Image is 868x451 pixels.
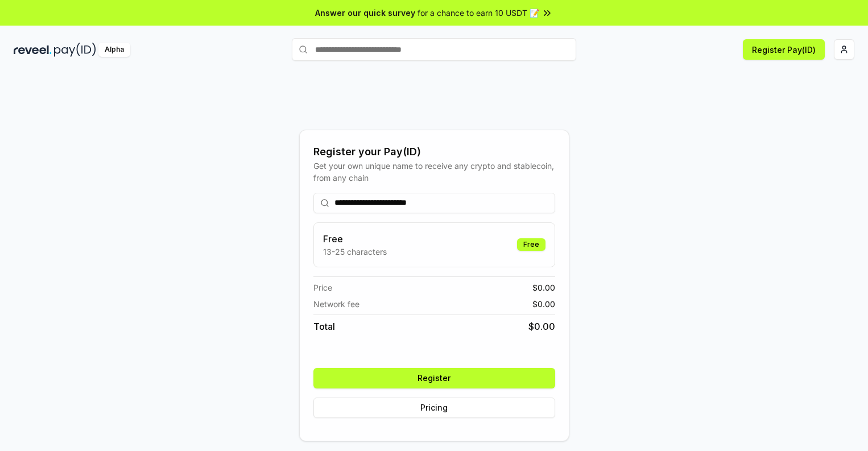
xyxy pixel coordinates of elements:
[14,43,52,57] img: reveel_dark
[532,282,555,293] span: $ 0.00
[418,7,539,19] span: for a chance to earn 10 USDT 📝
[313,368,555,388] button: Register
[323,232,387,246] h3: Free
[54,43,96,57] img: pay_id
[313,160,555,184] div: Get your own unique name to receive any crypto and stablecoin, from any chain
[313,320,335,333] span: Total
[315,7,415,19] span: Answer our quick survey
[743,39,825,60] button: Register Pay(ID)
[313,144,555,160] div: Register your Pay(ID)
[323,246,387,258] p: 13-25 characters
[532,298,555,310] span: $ 0.00
[313,282,332,293] span: Price
[517,238,545,251] div: Free
[98,43,130,57] div: Alpha
[313,398,555,418] button: Pricing
[313,298,359,310] span: Network fee
[528,320,555,333] span: $ 0.00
